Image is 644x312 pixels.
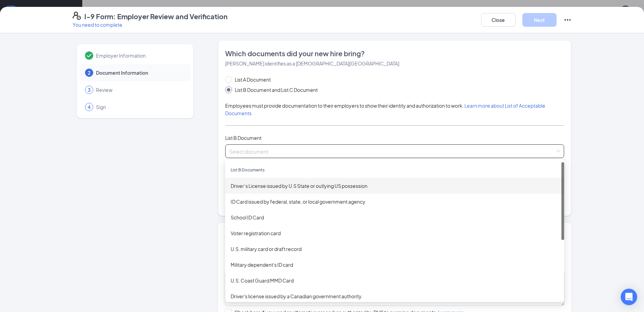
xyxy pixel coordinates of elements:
[232,76,274,83] span: List A Document
[225,230,299,239] span: Additional information
[225,49,564,58] span: Which documents did your new hire bring?
[225,251,550,265] span: Provide all notes relating employment authorization stamps or receipts, extensions, additional do...
[73,12,81,20] svg: FormI9EVerifyIcon
[88,86,90,93] span: 3
[621,289,637,305] div: Open Intercom Messenger
[88,104,90,110] span: 4
[96,86,184,93] span: Review
[231,182,559,190] div: Driver’s License issued by U.S State or outlying US possession
[96,69,184,76] span: Document Information
[481,13,515,27] button: Close
[522,13,557,27] button: Next
[73,21,228,28] p: You need to complete
[231,261,559,268] div: Military dependent's ID card
[84,12,228,21] h4: I-9 Form: Employer Review and Verification
[232,86,320,94] span: List B Document and List C Document
[231,214,559,221] div: School ID Card
[85,51,93,60] svg: Checkmark
[231,229,559,237] div: Voter registration card
[231,198,559,205] div: ID Card issued by federal, state, or local government agency
[96,104,184,110] span: Sign
[96,52,184,59] span: Employer Information
[225,135,262,141] span: List B Document
[88,69,90,76] span: 2
[231,277,559,284] div: U.S. Coast Guard MMD Card
[563,16,572,24] svg: Ellipses
[225,103,545,116] span: Employees must provide documentation to their employers to show their identity and authorization ...
[231,245,559,253] div: U.S. military card or draft record
[231,292,559,300] div: Driver's license issued by a Canadian government authority
[231,167,265,172] span: List B Documents
[225,60,399,67] span: [PERSON_NAME] identifies as a [DEMOGRAPHIC_DATA][GEOGRAPHIC_DATA]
